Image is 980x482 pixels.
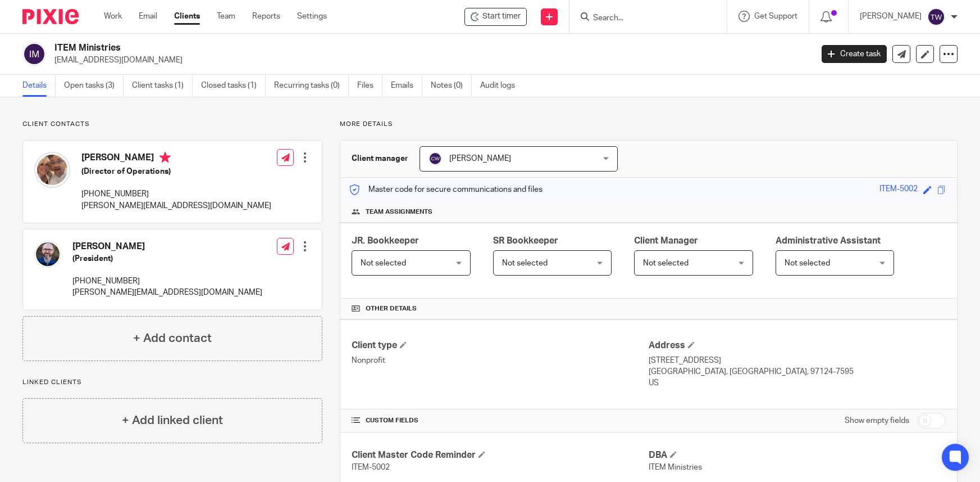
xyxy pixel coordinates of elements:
[634,236,698,245] span: Client Manager
[139,11,157,22] a: Email
[349,184,543,195] p: Master code for secure communications and files
[649,449,946,461] h4: DBA
[352,355,649,366] p: Nonprofit
[34,241,61,268] img: Chris%20McMillan.jpg
[297,11,327,22] a: Settings
[643,259,689,267] span: Not selected
[649,366,946,377] p: [GEOGRAPHIC_DATA], [GEOGRAPHIC_DATA], 97124-7595
[352,340,649,352] h4: Client type
[649,377,946,389] p: US
[493,236,558,245] span: SR Bookkeeper
[391,75,422,97] a: Emails
[480,75,523,97] a: Audit logs
[174,11,200,22] a: Clients
[502,259,548,267] span: Not selected
[449,155,511,163] span: [PERSON_NAME]
[104,11,122,22] a: Work
[34,152,70,188] img: Jerry%20Matte.png
[133,330,212,347] h4: + Add contact
[649,463,702,471] span: ITEM Ministries
[122,412,223,429] h4: + Add linked client
[274,75,349,97] a: Recurring tasks (0)
[54,55,805,66] p: [EMAIL_ADDRESS][DOMAIN_NAME]
[252,11,280,22] a: Reports
[361,259,406,267] span: Not selected
[366,208,432,217] span: Team assignments
[81,188,271,200] p: [PHONE_NUMBER]
[132,75,193,97] a: Client tasks (1)
[822,45,887,63] a: Create task
[366,304,417,313] span: Other details
[357,75,382,97] a: Files
[482,11,521,22] span: Start timer
[22,9,79,24] img: Pixie
[352,416,649,425] h4: CUSTOM FIELDS
[860,11,922,22] p: [PERSON_NAME]
[22,378,322,387] p: Linked clients
[81,200,271,211] p: [PERSON_NAME][EMAIL_ADDRESS][DOMAIN_NAME]
[72,276,262,287] p: [PHONE_NUMBER]
[431,75,472,97] a: Notes (0)
[845,415,909,426] label: Show empty fields
[592,13,693,24] input: Search
[81,152,271,166] h4: [PERSON_NAME]
[649,340,946,352] h4: Address
[54,42,655,54] h2: ITEM Ministries
[22,75,56,97] a: Details
[785,259,830,267] span: Not selected
[72,253,262,264] h5: (President)
[352,236,419,245] span: JR. Bookkeeper
[81,166,271,177] h5: (Director of Operations)
[429,152,442,165] img: svg%3E
[464,8,527,26] div: ITEM Ministries
[649,355,946,366] p: [STREET_ADDRESS]
[159,152,171,163] i: Primary
[340,120,958,129] p: More details
[72,241,262,253] h4: [PERSON_NAME]
[22,120,322,129] p: Client contacts
[776,236,881,245] span: Administrative Assistant
[217,11,235,22] a: Team
[879,183,918,196] div: ITEM-5002
[72,287,262,298] p: [PERSON_NAME][EMAIL_ADDRESS][DOMAIN_NAME]
[754,12,797,20] span: Get Support
[22,42,46,66] img: svg%3E
[352,463,390,471] span: ITEM-5002
[201,75,266,97] a: Closed tasks (1)
[352,153,408,164] h3: Client manager
[352,449,649,461] h4: Client Master Code Reminder
[64,75,124,97] a: Open tasks (3)
[927,8,945,26] img: svg%3E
